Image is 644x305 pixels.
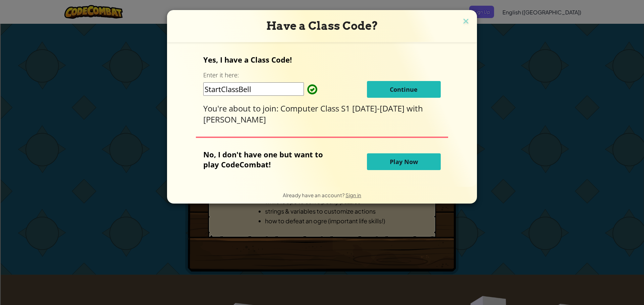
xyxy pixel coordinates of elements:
[203,55,440,65] p: Yes, I have a Class Code!
[390,85,418,93] span: Continue
[283,192,345,198] span: Already have an account?
[390,158,418,166] span: Play Now
[345,192,361,198] a: Sign in
[280,103,407,114] span: Computer Class S1 [DATE]-[DATE]
[367,153,441,170] button: Play Now
[203,149,333,169] p: No, I don't have one but want to play CodeCombat!
[266,19,378,32] span: Have a Class Code?
[407,103,423,114] span: with
[203,114,266,125] span: [PERSON_NAME]
[462,17,470,27] img: close icon
[203,71,239,79] label: Enter it here:
[203,103,280,114] span: You're about to join:
[367,81,441,98] button: Continue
